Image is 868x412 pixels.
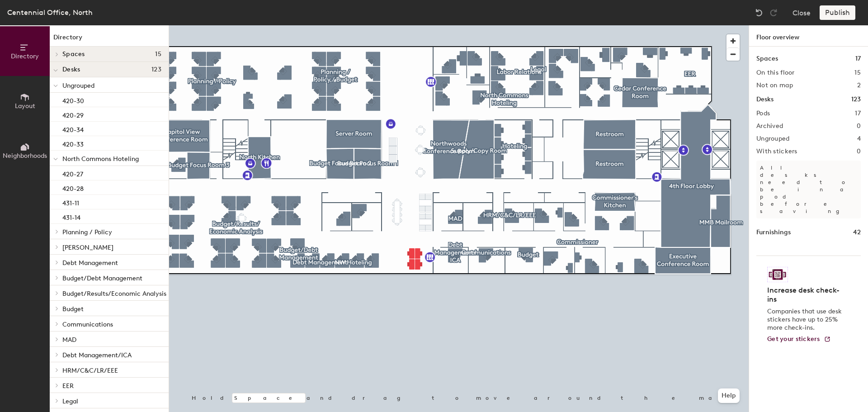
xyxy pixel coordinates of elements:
span: Desks [62,66,80,73]
h1: Furnishings [756,227,791,237]
button: Close [793,5,811,20]
span: Ungrouped [62,82,94,90]
span: Communications [62,321,113,328]
h1: 42 [853,227,861,237]
p: 420-34 [62,123,84,134]
span: Debt Management/ICA [62,351,132,359]
span: Spaces [62,51,85,58]
h2: Pods [756,110,770,117]
p: All desks need to be in a pod before saving [756,161,861,218]
h2: 0 [857,123,861,130]
p: 420-27 [62,168,83,178]
h2: 4 [857,135,861,142]
p: 420-29 [62,109,84,119]
button: Help [718,388,740,403]
h1: Directory [50,33,169,47]
p: 431-14 [62,211,80,222]
span: 123 [151,66,161,73]
img: Sticker logo [767,267,788,282]
h2: 15 [854,69,861,76]
span: Debt Management [62,259,118,267]
h1: Spaces [756,54,778,64]
span: Budget/Results/Economic Analysis [62,290,166,298]
h1: Desks [756,95,774,104]
span: North Commons Hoteling [62,155,139,163]
span: [PERSON_NAME] [62,244,113,251]
span: Get your stickers [767,335,820,343]
h2: Not on map [756,82,793,89]
span: EER [62,382,74,390]
span: HRM/C&C/LR/EEE [62,367,118,374]
span: Directory [11,52,39,60]
h2: Archived [756,123,783,130]
h2: 0 [857,148,861,155]
h2: With stickers [756,148,797,155]
span: Legal [62,398,78,405]
a: Get your stickers [767,336,831,343]
h2: On this floor [756,69,795,76]
span: Planning / Policy [62,228,112,236]
p: 420-30 [62,95,84,105]
div: Centennial Office, North [7,7,93,18]
p: Companies that use desk stickers have up to 25% more check-ins. [767,308,844,332]
h2: 17 [855,110,861,117]
h1: 17 [855,54,861,64]
img: Undo [755,8,764,17]
img: Redo [769,8,778,17]
p: 431-11 [62,197,79,207]
h1: 123 [851,95,861,104]
p: 420-28 [62,182,84,193]
span: Neighborhoods [3,152,47,160]
span: MAD [62,336,76,344]
h2: 2 [857,82,861,89]
h1: Floor overview [749,25,868,47]
span: Layout [15,102,35,110]
span: Budget/Debt Management [62,275,142,282]
h2: Ungrouped [756,135,790,142]
span: Budget [62,305,84,313]
span: 15 [155,51,161,58]
p: 420-33 [62,138,84,148]
h4: Increase desk check-ins [767,286,844,304]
